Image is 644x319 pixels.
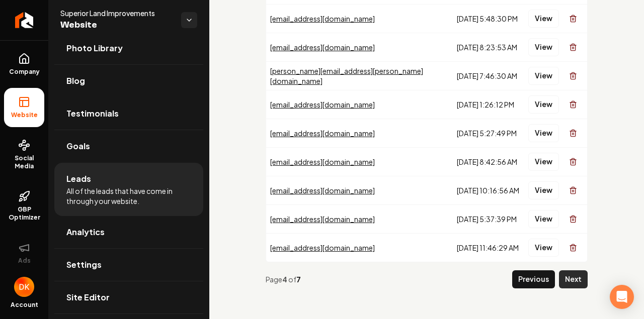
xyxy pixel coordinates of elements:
[66,108,119,120] span: Testimonials
[54,97,203,130] a: Testimonials
[528,10,559,28] button: View
[270,157,449,167] div: [EMAIL_ADDRESS][DOMAIN_NAME]
[66,291,110,303] span: Site Editor
[4,131,44,178] a: Social Media
[66,259,102,271] span: Settings
[66,226,105,238] span: Analytics
[528,124,559,142] button: View
[270,14,449,24] div: [EMAIL_ADDRESS][DOMAIN_NAME]
[14,277,34,297] img: Diane Keranen
[14,277,34,297] button: Open user button
[270,42,449,52] div: [EMAIL_ADDRESS][DOMAIN_NAME]
[54,249,203,281] a: Settings
[4,182,44,230] a: GBP Optimizer
[270,66,449,86] div: [PERSON_NAME][EMAIL_ADDRESS][PERSON_NAME][DOMAIN_NAME]
[457,42,520,52] div: [DATE] 8:23:53 AM
[54,216,203,248] a: Analytics
[266,275,282,284] span: Page
[270,128,449,138] div: [EMAIL_ADDRESS][DOMAIN_NAME]
[270,214,449,224] div: [EMAIL_ADDRESS][DOMAIN_NAME]
[610,285,634,309] div: Open Intercom Messenger
[512,270,555,288] button: Previous
[60,18,173,32] span: Website
[66,75,85,87] span: Blog
[4,234,44,273] button: Ads
[559,270,588,288] button: Next
[528,210,559,228] button: View
[296,275,301,284] strong: 7
[4,154,44,170] span: Social Media
[66,140,90,152] span: Goals
[54,281,203,313] a: Site Editor
[457,214,520,224] div: [DATE] 5:37:39 PM
[15,12,34,28] img: Rebolt Logo
[457,128,520,138] div: [DATE] 5:27:49 PM
[528,67,559,85] button: View
[11,301,38,309] span: Account
[270,185,449,195] div: [EMAIL_ADDRESS][DOMAIN_NAME]
[457,14,520,24] div: [DATE] 5:48:30 PM
[282,275,288,284] strong: 4
[288,275,296,284] span: of
[5,68,44,76] span: Company
[66,42,123,54] span: Photo Library
[4,45,44,84] a: Company
[528,181,559,199] button: View
[457,99,520,110] div: [DATE] 1:26:12 PM
[14,257,35,265] span: Ads
[270,243,449,253] div: [EMAIL_ADDRESS][DOMAIN_NAME]
[7,111,42,119] span: Website
[54,130,203,162] a: Goals
[66,186,191,206] span: All of the leads that have come in through your website.
[270,99,449,110] div: [EMAIL_ADDRESS][DOMAIN_NAME]
[60,8,173,18] span: Superior Land Improvements
[54,65,203,97] a: Blog
[457,157,520,167] div: [DATE] 8:42:56 AM
[528,153,559,171] button: View
[528,239,559,257] button: View
[54,32,203,64] a: Photo Library
[457,243,520,253] div: [DATE] 11:46:29 AM
[457,71,520,81] div: [DATE] 7:46:30 AM
[528,95,559,114] button: View
[4,205,44,222] span: GBP Optimizer
[457,185,520,195] div: [DATE] 10:16:56 AM
[528,38,559,56] button: View
[66,173,91,185] span: Leads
